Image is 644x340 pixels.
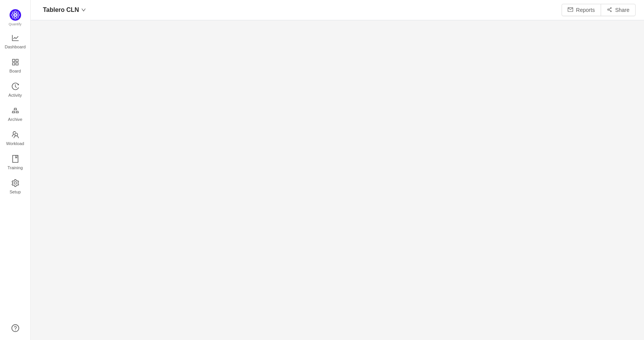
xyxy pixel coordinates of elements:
[11,179,19,187] i: icon: setting
[10,184,21,200] span: Setup
[7,160,23,175] span: Training
[11,324,19,332] a: icon: question-circle
[43,4,79,16] span: Tablero CLN
[11,83,19,90] i: icon: history
[562,4,601,16] button: icon: mailReports
[81,8,86,12] i: icon: down
[11,83,19,98] a: Activity
[8,112,22,127] span: Archive
[11,59,19,74] a: Board
[11,180,19,195] a: Setup
[11,131,19,139] i: icon: team
[11,155,19,171] a: Training
[10,63,21,79] span: Board
[8,87,22,103] span: Activity
[11,107,19,122] a: Archive
[11,155,19,163] i: icon: book
[10,9,21,21] img: Quantify
[11,131,19,147] a: Workload
[601,4,636,16] button: icon: share-altShare
[11,58,19,66] i: icon: appstore
[11,34,19,42] i: icon: line-chart
[9,22,22,26] span: Quantify
[11,107,19,114] i: icon: gold
[6,136,24,151] span: Workload
[5,39,26,54] span: Dashboard
[11,35,19,50] a: Dashboard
